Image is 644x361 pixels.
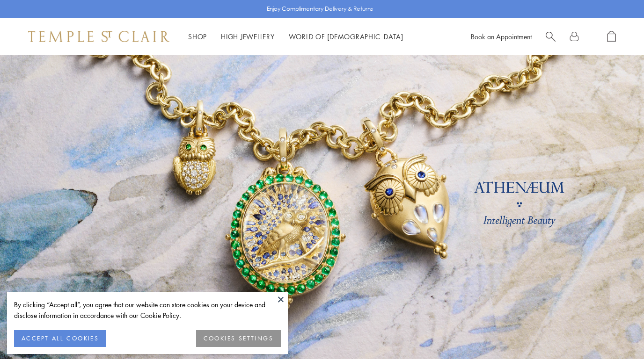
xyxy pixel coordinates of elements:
[597,317,635,352] iframe: Gorgias live chat messenger
[196,330,281,347] button: COOKIES SETTINGS
[188,31,403,43] nav: Main navigation
[267,4,373,14] p: Enjoy Complimentary Delivery & Returns
[471,32,532,41] a: Book an Appointment
[28,31,169,42] img: Temple St. Clair
[14,330,106,347] button: ACCEPT ALL COOKIES
[607,31,616,43] a: Open Shopping Bag
[546,31,556,43] a: Search
[14,299,281,321] div: By clicking “Accept all”, you agree that our website can store cookies on your device and disclos...
[289,32,403,41] a: World of [DEMOGRAPHIC_DATA]World of [DEMOGRAPHIC_DATA]
[188,32,207,41] a: ShopShop
[221,32,275,41] a: High JewelleryHigh Jewellery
